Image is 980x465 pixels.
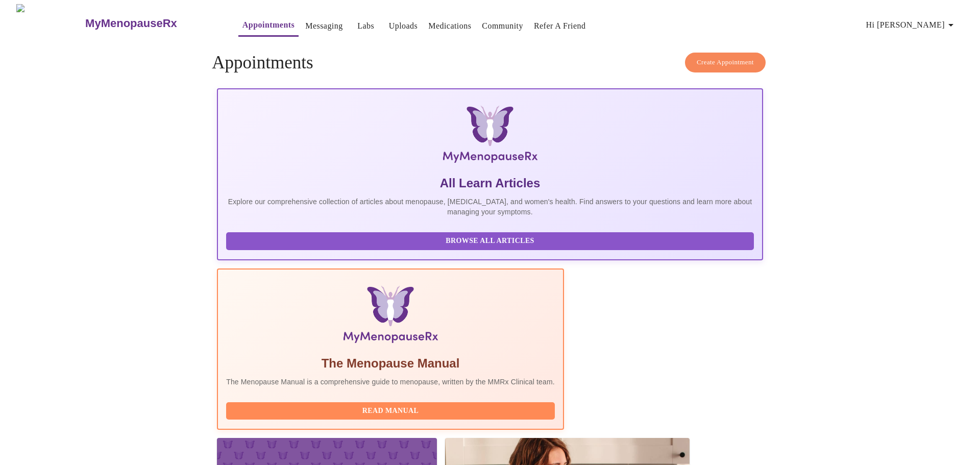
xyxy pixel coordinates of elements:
[385,16,422,36] button: Uploads
[16,4,84,42] img: MyMenopauseRx Logo
[357,19,374,33] a: Labs
[236,405,545,418] span: Read Manual
[84,6,218,41] a: MyMenopauseRx
[530,16,590,36] button: Refer a Friend
[301,16,347,36] button: Messaging
[226,402,555,420] button: Read Manual
[212,53,768,73] h4: Appointments
[278,286,502,347] img: Menopause Manual
[305,19,342,33] a: Messaging
[226,377,555,387] p: The Menopause Manual is a comprehensive guide to menopause, written by the MMRx Clinical team.
[226,236,756,244] a: Browse All Articles
[238,15,299,37] button: Appointments
[226,406,557,414] a: Read Manual
[424,16,475,36] button: Medications
[226,175,754,191] h5: All Learn Articles
[389,19,418,33] a: Uploads
[478,16,527,36] button: Community
[482,19,523,33] a: Community
[862,15,961,35] button: Hi [PERSON_NAME]
[308,106,672,167] img: MyMenopauseRx Logo
[226,197,754,217] p: Explore our comprehensive collection of articles about menopause, [MEDICAL_DATA], and women's hea...
[697,57,754,68] span: Create Appointment
[534,19,586,33] a: Refer a Friend
[428,19,471,33] a: Medications
[685,53,766,72] button: Create Appointment
[350,16,382,36] button: Labs
[866,18,957,32] span: Hi [PERSON_NAME]
[226,355,555,372] h5: The Menopause Manual
[85,17,177,30] h3: MyMenopauseRx
[236,235,744,248] span: Browse All Articles
[226,232,754,250] button: Browse All Articles
[242,18,295,32] a: Appointments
